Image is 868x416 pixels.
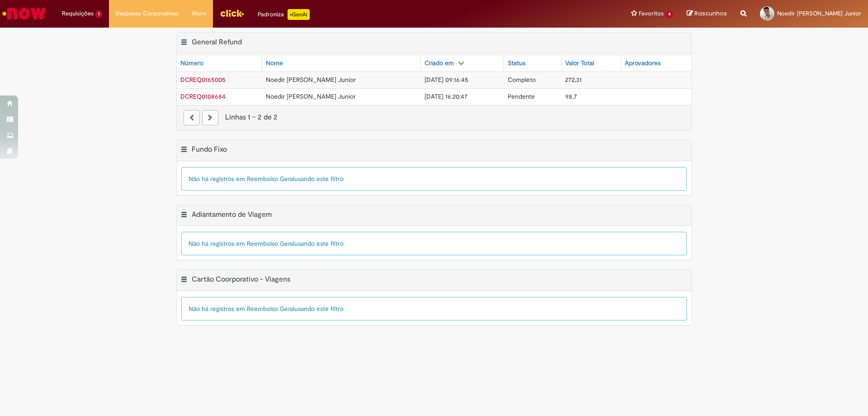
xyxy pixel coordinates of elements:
a: Abrir Registro: DCREQ0165005 [180,76,226,84]
h2: Adiantamento de Viagem [192,210,272,219]
span: Noedir [PERSON_NAME] Junior [266,92,356,100]
span: usando este filtro [294,175,344,183]
span: [DATE] 16:20:47 [425,92,467,100]
img: ServiceNow [1,5,47,23]
span: usando este filtro [294,239,344,248]
div: Não há registros em Reembolso Geral [181,232,687,255]
span: 1 [95,10,102,18]
div: Status [508,59,525,68]
div: Criado em [425,59,454,68]
span: Pendente [508,92,535,100]
div: Número [180,59,203,68]
h2: Fundo Fixo [192,145,227,154]
span: Noedir [PERSON_NAME] Junior [777,10,861,17]
span: 272,31 [565,76,582,84]
span: Requisições [62,9,94,18]
button: Cartão Coorporativo - Viagens Menu de contexto [180,275,188,287]
button: Adiantamento de Viagem Menu de contexto [180,210,188,222]
span: 98,7 [565,92,577,100]
a: Abrir Registro: DCREQ0108684 [180,92,226,100]
button: General Refund Menu de contexto [180,38,188,49]
div: Não há registros em Reembolso Geral [181,167,687,191]
span: Despesas Corporativas [116,9,179,18]
div: Não há registros em Reembolso Geral [181,297,687,320]
h2: General Refund [192,38,242,47]
span: More [192,9,206,18]
div: Padroniza [258,9,310,20]
img: click_logo_yellow_360x200.png [220,6,244,20]
div: Linhas 1 − 2 de 2 [184,112,684,123]
span: DCREQ0108684 [180,92,226,100]
span: Rascunhos [694,9,727,18]
a: Rascunhos [687,10,727,18]
span: Completo [508,76,536,84]
p: +GenAi [288,9,310,20]
div: Nome [266,59,283,68]
span: Noedir [PERSON_NAME] Junior [266,76,356,84]
button: Fundo Fixo Menu de contexto [180,145,188,157]
span: [DATE] 09:16:45 [425,76,468,84]
nav: paginação [177,105,691,130]
span: usando este filtro [294,305,344,313]
span: 4 [665,10,673,18]
h2: Cartão Coorporativo - Viagens [192,275,290,284]
span: DCREQ0165005 [180,76,226,84]
div: Valor Total [565,59,594,68]
span: Favoritos [639,9,664,18]
div: Aprovadores [625,59,660,68]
